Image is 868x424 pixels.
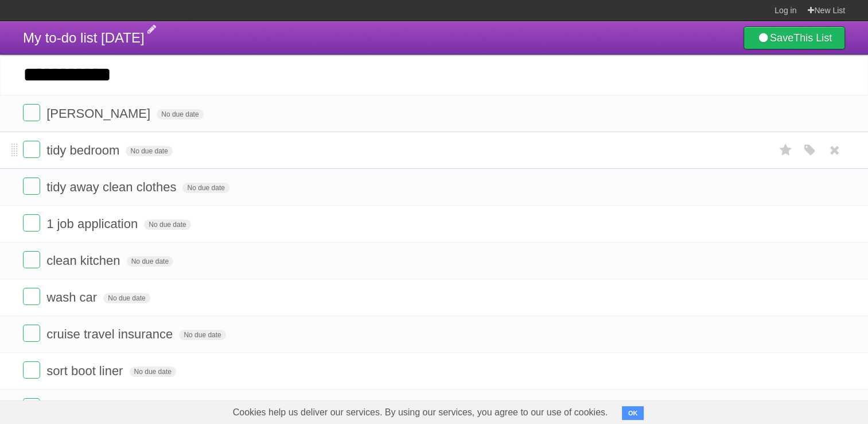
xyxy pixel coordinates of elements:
span: No due date [157,109,203,120]
label: Star task [775,141,797,160]
span: No due date [127,256,173,267]
span: clean kitchen [46,253,123,268]
span: wash car [46,290,100,304]
label: Done [23,398,40,415]
b: This List [793,32,832,44]
label: Done [23,214,40,232]
span: tidy away clean clothes [46,180,179,194]
label: Done [23,251,40,268]
label: Done [23,288,40,305]
span: sort boot liner [46,364,126,378]
label: Done [23,325,40,342]
span: No due date [144,219,190,230]
span: cruise travel insurance [46,327,176,341]
span: [PERSON_NAME] [46,106,153,121]
span: 1 job application [46,217,141,231]
a: SaveThis List [744,26,845,49]
span: No due date [126,146,172,156]
span: No due date [103,293,150,303]
label: Done [23,361,40,379]
label: Done [23,141,40,158]
span: My to-do list [DATE] [23,30,145,45]
span: Cookies help us deliver our services. By using our services, you agree to our use of cookies. [221,401,620,424]
span: tidy bedroom [46,143,122,157]
span: No due date [179,330,225,340]
label: Done [23,104,40,121]
span: No due date [182,183,229,193]
label: Done [23,178,40,195]
button: OK [622,406,644,420]
span: No due date [130,367,176,377]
